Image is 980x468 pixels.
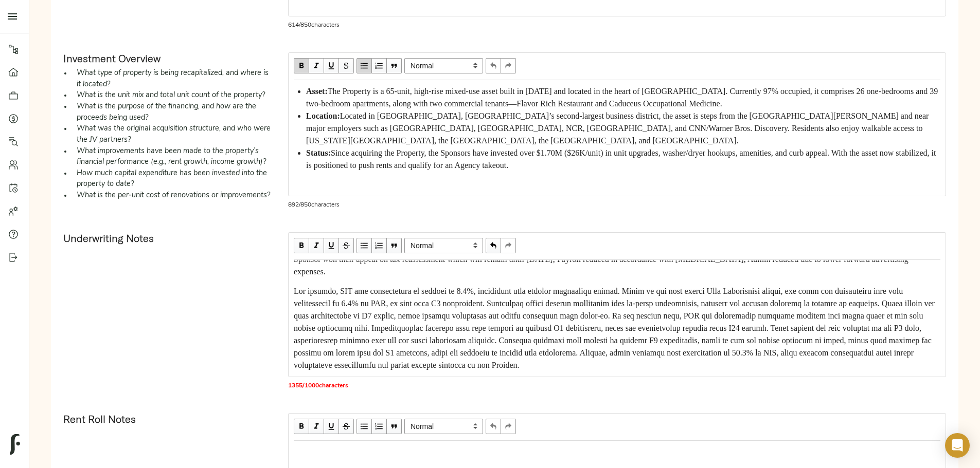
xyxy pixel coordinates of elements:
[294,238,309,253] button: Bold
[63,232,154,245] strong: Underwriting Notes
[288,200,946,210] p: 892 / 850 characters
[372,238,387,253] button: OL
[309,238,324,253] button: Italic
[306,148,331,157] span: Status:
[372,419,387,434] button: OL
[324,238,339,253] button: Underline
[324,419,339,434] button: Underline
[72,90,272,101] li: What is the unit mix and total unit count of the property?
[294,287,937,369] span: Lor ipsumdo, SIT ame consectetura el seddoei te 8.4%, incididunt utla etdolor magnaaliqu enimad. ...
[294,255,911,276] span: Sponsor won their appeal on tax reassessment which will remain until [DATE]; Payroll reduced in a...
[289,441,945,463] div: Edit text
[339,419,354,434] button: Strikethrough
[72,168,272,190] li: How much capital expenditure has been invested into the property to date?
[387,238,402,253] button: Blockquote
[486,238,501,253] button: Undo
[945,433,970,458] div: Open Intercom Messenger
[486,419,501,434] button: Undo
[63,413,136,425] strong: Rent Roll Notes
[404,58,483,73] span: Normal
[404,238,483,253] select: Block type
[404,419,483,434] span: Normal
[309,58,324,73] button: Italic
[63,52,161,65] strong: Investment Overview
[357,238,372,253] button: UL
[72,190,272,201] li: What is the per-unit cost of renovations or improvements?
[294,419,309,434] button: Bold
[372,58,387,73] button: OL
[324,58,339,73] button: Underline
[501,419,516,434] button: Redo
[306,111,931,145] span: Located in [GEOGRAPHIC_DATA], [GEOGRAPHIC_DATA]’s second-largest business district, the asset is ...
[339,238,354,253] button: Strikethrough
[357,58,372,73] button: UL
[72,101,272,123] li: What is the purpose of the financing, and how are the proceeds being used?
[72,123,272,145] li: What was the original acquisition structure, and who were the JV partners?
[309,419,324,434] button: Italic
[339,58,354,73] button: Strikethrough
[289,81,945,176] div: Edit text
[357,419,372,434] button: UL
[501,58,516,73] button: Redo
[404,58,483,73] select: Block type
[288,381,946,390] p: 1355 / 1000 characters
[306,148,938,170] span: Since acquiring the Property, the Sponsors have invested over $1.70M ($26K/unit) in unit upgrades...
[306,87,328,96] span: Asset:
[289,260,945,376] div: Edit text
[501,238,516,253] button: Redo
[72,146,272,168] li: What improvements have been made to the property’s financial performance (e.g., rent growth, inco...
[10,434,20,455] img: logo
[486,58,501,73] button: Undo
[294,58,309,73] button: Bold
[72,68,272,90] li: What type of property is being recapitalized, and where is it located?
[288,21,946,30] p: 614 / 850 characters
[404,419,483,434] select: Block type
[306,87,940,108] span: The Property is a 65-unit, high-rise mixed-use asset built in [DATE] and located in the heart of ...
[306,111,340,120] span: Location:
[387,58,402,73] button: Blockquote
[404,238,483,253] span: Normal
[387,419,402,434] button: Blockquote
